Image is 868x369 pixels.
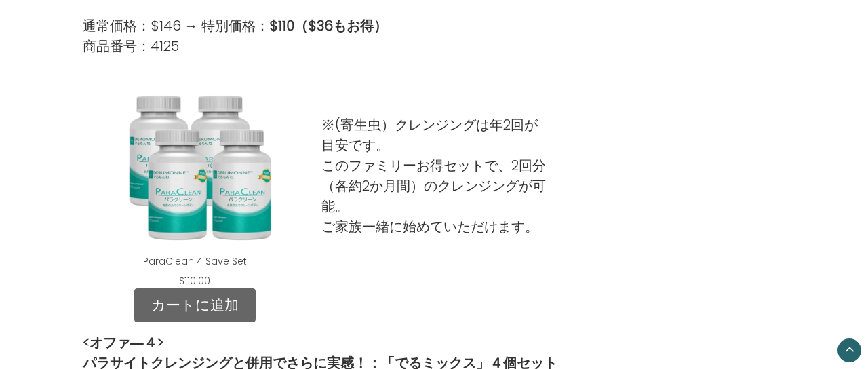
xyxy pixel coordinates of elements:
p: ※(寄生虫）クレンジングは年2回が目安です。 このファミリーお得セットで、2回分（各約2か月間）のクレンジングが可能。 ご家族一緒に始めていただけます。 [321,115,547,237]
div: ParaClean 4 Save Set [83,63,308,288]
a: ParaClean 4 Save Set [143,254,247,268]
strong: <オファ―４> [83,333,164,352]
a: カートに追加 [134,288,256,322]
div: $110.00 [171,274,218,288]
strong: $110（$36もお得） [269,16,387,35]
p: 通常価格：$146 → 特別価格： 商品番号：4125 [83,16,598,56]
